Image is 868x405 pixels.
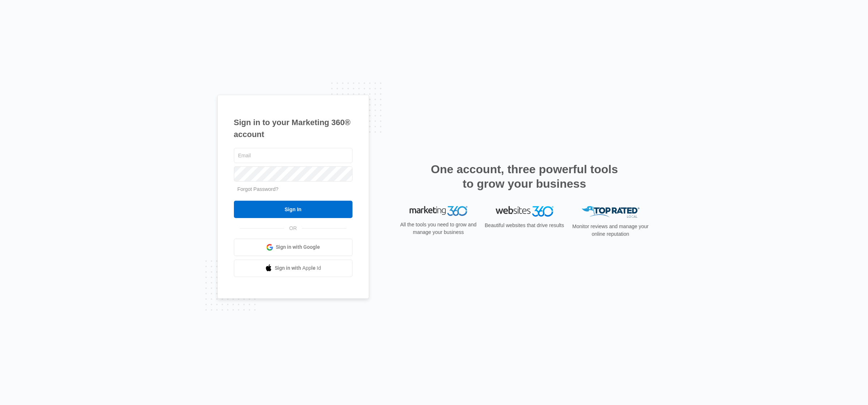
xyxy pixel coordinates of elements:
[234,201,352,218] input: Sign In
[398,221,479,236] p: All the tools you need to grow and manage your business
[276,243,320,251] span: Sign in with Google
[234,260,352,277] a: Sign in with Apple Id
[484,222,565,229] p: Beautiful websites that drive results
[238,186,279,192] a: Forgot Password?
[284,225,302,232] span: OR
[234,148,352,163] input: Email
[275,264,321,272] span: Sign in with Apple Id
[234,239,352,256] a: Sign in with Google
[234,116,352,140] h1: Sign in to your Marketing 360® account
[582,206,640,218] img: Top Rated Local
[570,223,651,238] p: Monitor reviews and manage your online reputation
[429,162,620,191] h2: One account, three powerful tools to grow your business
[410,206,467,216] img: Marketing 360
[496,206,553,217] img: Websites 360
